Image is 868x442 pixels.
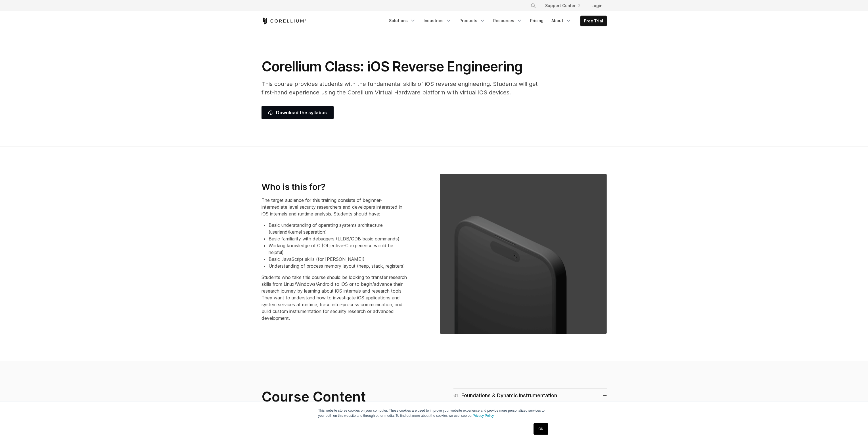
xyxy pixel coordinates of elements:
[262,106,334,119] a: Download the syllabus
[262,182,407,193] h3: Who is this for?
[453,392,607,399] a: 01Foundations & Dynamic Instrumentation
[527,16,547,26] a: Pricing
[490,16,526,26] a: Resources
[262,274,407,322] p: Students who take this course should be looking to transfer research skills from Linux/Windows/An...
[440,174,607,334] img: Corellium_iPhone14_Angle_700_square
[269,263,407,269] li: Understanding of process memory layout (heap, stack, registers)
[269,242,407,256] li: Working knowledge of C (Objective-C experience would be helpful)
[262,388,407,405] h2: Course Content
[587,1,607,11] a: Login
[473,414,495,418] a: Privacy Policy.
[386,16,419,26] a: Solutions
[456,16,489,26] a: Products
[262,80,545,97] p: This course provides students with the fundamental skills of iOS reverse engineering. Students wi...
[541,1,585,11] a: Support Center
[548,16,575,26] a: About
[453,392,557,399] div: Foundations & Dynamic Instrumentation
[318,408,550,418] p: This website stores cookies on your computer. These cookies are used to improve your website expe...
[524,1,607,11] div: Navigation Menu
[386,16,607,26] div: Navigation Menu
[534,423,548,435] a: OK
[269,256,407,263] li: Basic JavaScript skills (for [PERSON_NAME])
[262,58,545,75] h1: Corellium Class: iOS Reverse Engineering
[262,18,307,24] a: Corellium Home
[262,197,407,217] p: The target audience for this training consists of beginner-intermediate level security researcher...
[269,222,407,235] li: Basic understanding of operating systems architecture (userland/kernel separation)
[420,16,455,26] a: Industries
[269,235,407,242] li: Basic familiarity with debuggers (LLDB/GDB basic commands)
[461,402,599,415] p: Understand the iOS security model and gain initial access to our target process, [MEDICAL_DATA], ...
[581,16,606,26] a: Free Trial
[528,1,538,11] button: Search
[268,109,327,116] span: Download the syllabus
[453,392,459,399] span: 01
